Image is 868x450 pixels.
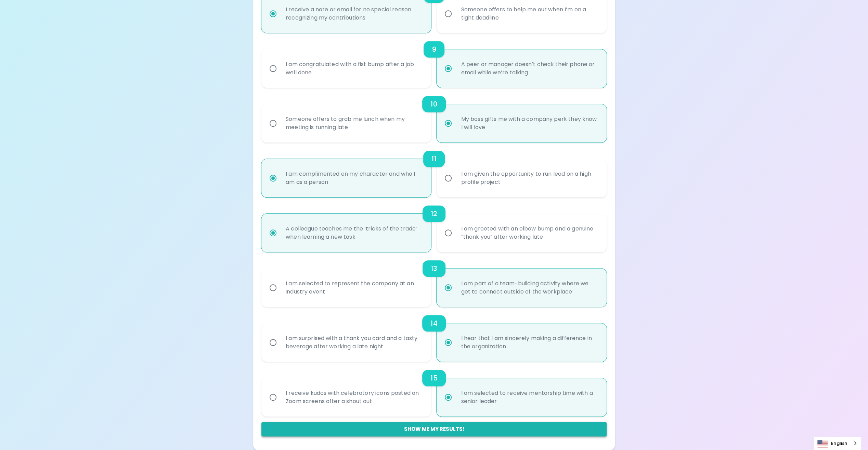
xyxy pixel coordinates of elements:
div: choice-group-check [261,307,607,362]
button: Show me my results! [261,422,607,436]
h6: 12 [431,208,437,219]
div: choice-group-check [261,142,607,197]
h6: 15 [430,373,437,384]
div: choice-group-check [261,197,607,252]
div: choice-group-check [261,33,607,88]
div: choice-group-check [261,252,607,307]
div: choice-group-check [261,88,607,142]
h6: 14 [430,318,437,329]
a: English [814,437,861,450]
div: A colleague teaches me the ‘tricks of the trade’ when learning a new task [280,216,428,249]
div: choice-group-check [261,362,607,416]
h6: 11 [431,153,436,164]
div: I am complimented on my character and who I am as a person [280,162,428,195]
div: My boss gifts me with a company perk they know I will love [455,107,603,140]
div: I am greeted with an elbow bump and a genuine “thank you” after working late [455,216,603,249]
div: I hear that I am sincerely making a difference in the organization [455,326,603,359]
div: I am surprised with a thank you card and a tasty beverage after working a late night [280,326,428,359]
h6: 10 [430,99,437,110]
h6: 9 [432,44,436,55]
div: Someone offers to grab me lunch when my meeting is running late [280,107,428,140]
div: I am part of a team-building activity where we get to connect outside of the workplace [455,271,603,304]
div: Language [814,437,861,450]
div: I am given the opportunity to run lead on a high profile project [455,162,603,195]
aside: Language selected: English [814,437,861,450]
div: I am selected to represent the company at an industry event [280,271,428,304]
h6: 13 [431,263,437,274]
div: I am selected to receive mentorship time with a senior leader [455,381,603,414]
div: I am congratulated with a fist bump after a job well done [280,52,428,85]
div: A peer or manager doesn’t check their phone or email while we’re talking [455,52,603,85]
div: I receive kudos with celebratory icons posted on Zoom screens after a shout out [280,381,428,414]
